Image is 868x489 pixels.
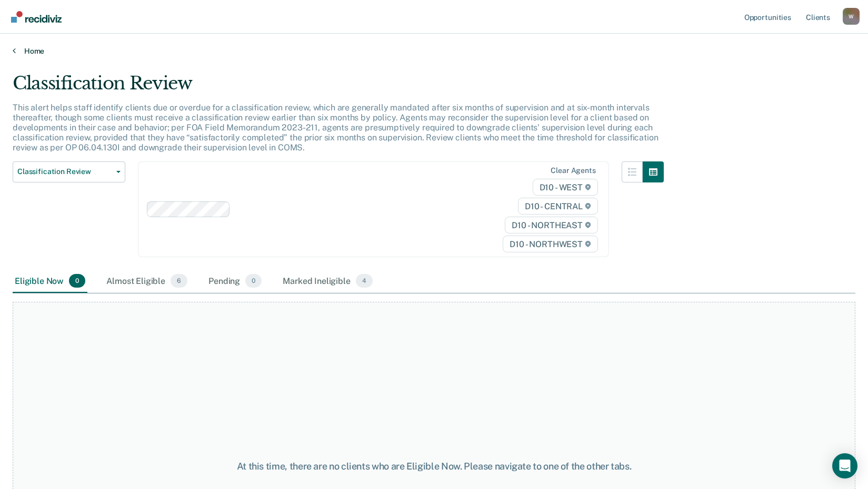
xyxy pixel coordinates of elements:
[13,270,87,293] div: Eligible Now0
[533,179,598,196] span: D10 - WEST
[104,270,189,293] div: Almost Eligible6
[843,8,860,25] button: Profile dropdown button
[832,453,857,478] div: Open Intercom Messenger
[245,274,262,288] span: 0
[17,167,112,176] span: Classification Review
[206,270,264,293] div: Pending0
[13,73,664,103] div: Classification Review
[843,8,860,25] div: W
[13,161,125,182] button: Classification Review
[281,270,375,293] div: Marked Ineligible4
[503,236,597,252] span: D10 - NORTHWEST
[505,217,597,233] span: D10 - NORTHEAST
[69,274,85,288] span: 0
[224,461,645,472] div: At this time, there are no clients who are Eligible Now. Please navigate to one of the other tabs.
[13,103,658,153] p: This alert helps staff identify clients due or overdue for a classification review, which are gen...
[171,274,187,288] span: 6
[13,46,855,56] a: Home
[356,274,373,288] span: 4
[518,198,598,215] span: D10 - CENTRAL
[551,166,595,175] div: Clear agents
[11,11,62,23] img: Recidiviz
